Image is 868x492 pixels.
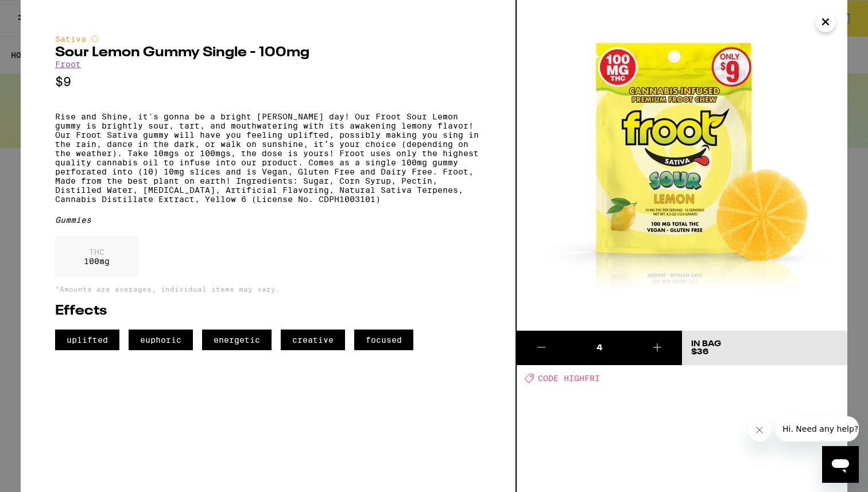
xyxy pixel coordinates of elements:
p: $9 [55,75,481,89]
h2: Effects [55,304,481,318]
p: THC [84,247,110,257]
span: euphoric [129,330,193,350]
div: Gummies [55,215,481,224]
p: *Amounts are averages, individual items may vary. [55,285,481,293]
img: sativaColor.svg [90,34,99,44]
span: uplifted [55,330,119,350]
p: Rise and Shine, it's gonna be a bright [PERSON_NAME] day! Our Froot Sour Lemon gummy is brightly ... [55,112,481,204]
div: In Bag [691,340,721,348]
span: energetic [202,330,272,350]
span: $36 [691,348,708,356]
h2: Sour Lemon Gummy Single - 100mg [55,46,481,60]
div: Sativa [55,34,481,44]
iframe: Button to launch messaging window [822,446,859,483]
span: CODE HIGHFRI [538,374,600,383]
div: 4 [566,342,632,354]
a: Froot [55,60,81,69]
span: creative [281,330,345,350]
button: In Bag$36 [682,331,847,365]
span: focused [354,330,413,350]
iframe: Message from company [776,416,859,441]
div: 100 mg [55,236,138,277]
button: Close [815,11,836,32]
iframe: Close message [748,419,771,441]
